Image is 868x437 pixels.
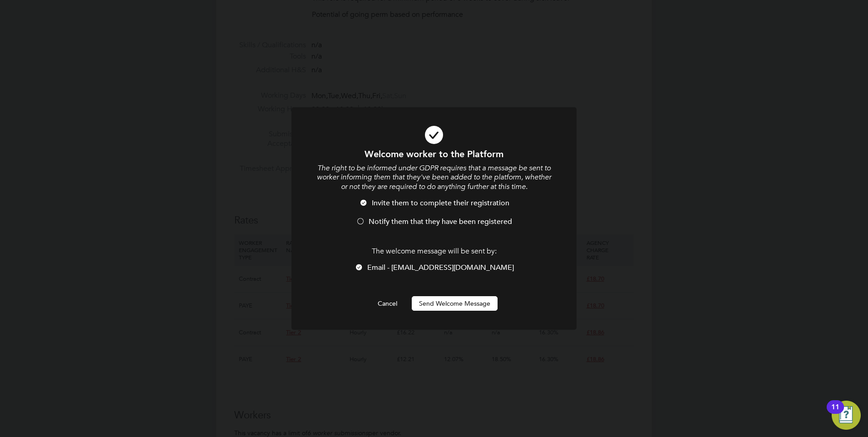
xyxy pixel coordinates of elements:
[316,247,552,256] p: The welcome message will be sent by:
[370,296,404,311] button: Cancel
[367,263,514,272] span: Email - [EMAIL_ADDRESS][DOMAIN_NAME]
[832,401,861,430] button: Open Resource Center, 11 new notifications
[369,217,512,226] span: Notify them that they have been registered
[317,164,551,192] i: The right to be informed under GDPR requires that a message be sent to worker informing them that...
[412,296,498,311] button: Send Welcome Message
[831,407,839,419] div: 11
[316,148,552,160] h1: Welcome worker to the Platform
[372,199,509,208] span: Invite them to complete their registration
